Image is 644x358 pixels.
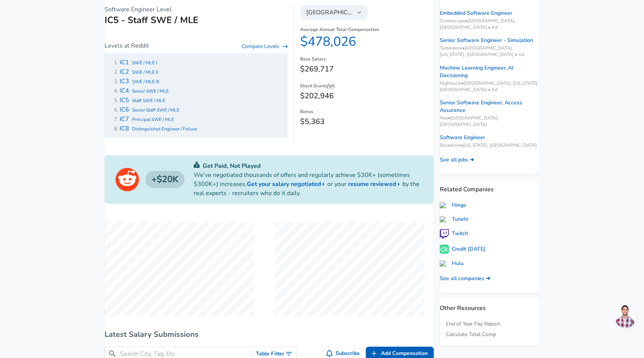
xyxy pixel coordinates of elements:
span: Senior SWE / MLE [132,88,169,94]
a: Embedded Software Engineer [440,9,512,17]
span: Broadcom • [US_STATE], [GEOGRAPHIC_DATA] [440,142,539,149]
img: tunein.com [440,216,449,222]
a: Senior Software Engineer - Simulation [440,37,533,44]
span: IC1 [120,58,129,67]
a: Software Engineer [440,134,485,141]
a: Twitch [440,229,468,239]
a: Compare Levels [242,43,288,50]
a: IC4Senior SWE / MLE [120,87,169,95]
a: Senior Software Engineer, Access Assurance [440,99,539,114]
span: Staff SWE / MLE [132,98,165,104]
span: SWE / MLE III [132,79,159,85]
dd: $478,026 [300,34,434,50]
a: IC3SWE / MLE III [120,78,159,85]
a: Credit [DATE] [440,245,485,254]
a: IC5Staff SWE / MLE [120,97,165,104]
p: Other Resources [440,298,539,313]
a: See all companies ➜ [440,275,490,282]
span: Commscope • [GEOGRAPHIC_DATA], [GEOGRAPHIC_DATA] • Ad [440,18,539,31]
a: IC6Senior Staff SWE / MLE [120,106,179,113]
h6: Latest Salary Submissions [105,329,434,341]
a: IC2SWE / MLE II [120,68,158,76]
a: Reddit logo$20K [115,167,185,192]
span: Hightouch • [GEOGRAPHIC_DATA], [US_STATE], [GEOGRAPHIC_DATA] • Ad [440,80,539,93]
img: EsFDXJd.png [440,229,449,239]
span: IC7 [120,115,129,123]
p: Levels at Reddit [105,41,149,50]
p: Get Paid, Not Played [194,161,423,170]
img: Reddit logo [115,167,139,192]
a: Get your salary negotiated [247,180,327,189]
span: IC3 [120,77,129,85]
a: TuneIn [440,215,468,223]
dd: $202,946 [300,90,434,102]
a: IC7Principal SWE / MLE [120,116,174,123]
h4: $20K [145,171,185,188]
span: [GEOGRAPHIC_DATA] [306,8,353,17]
button: [GEOGRAPHIC_DATA] [300,5,368,20]
a: IC8Distinguished Engineer / Fellow [120,125,197,132]
p: Related Companies [440,179,539,194]
dd: $5,363 [300,116,434,128]
div: Open chat [614,305,637,328]
p: Software Engineer Level [105,5,288,14]
h1: IC5 - Staff SWE / MLE [105,14,288,26]
dt: Average Annual Total Compensation [300,26,434,34]
a: Hulu [440,260,464,267]
span: SWE / MLE II [132,69,158,75]
a: resume reviewed [348,180,402,189]
a: Calculate Total Comp [446,331,496,338]
span: Hpe • [GEOGRAPHIC_DATA], [GEOGRAPHIC_DATA] [440,115,539,128]
span: IC8 [120,124,129,133]
span: IC2 [120,68,129,76]
span: Principal SWE / MLE [132,116,174,122]
span: Distinguished Engineer / Fellow [132,126,197,132]
a: See all jobs ➜ [440,156,474,164]
dt: Base Salary [300,56,434,63]
a: Hinge [440,201,466,209]
p: We've negotiated thousands of offers and regularly achieve $30K+ (sometimes $300K+) increases. or... [194,170,423,198]
a: IC1SWE / MLE I [120,59,157,66]
span: Senior Staff SWE / MLE [132,107,179,113]
button: /yr [327,81,333,90]
a: Machine Learning Engineer, AI Decisioning [440,64,539,79]
img: svg+xml;base64,PHN2ZyB4bWxucz0iaHR0cDovL3d3dy53My5vcmcvMjAwMC9zdmciIGZpbGw9IiMwYzU0NjAiIHZpZXdCb3... [194,162,200,168]
a: End of Year Pay Report [446,320,500,328]
dt: Stock Grant ( ) [300,81,434,90]
span: IC4 [120,87,129,95]
span: Turbineone • [GEOGRAPHIC_DATA], [US_STATE], [GEOGRAPHIC_DATA] • Ad [440,45,539,58]
span: SWE / MLE I [132,60,157,66]
img: hinge.co [440,202,449,208]
dt: Bonus [300,108,434,116]
img: BrX9KHK.png [440,245,449,254]
span: IC5 [120,96,129,104]
img: hulu.com [440,260,449,267]
dd: $269,717 [300,63,434,75]
span: IC6 [120,105,129,114]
